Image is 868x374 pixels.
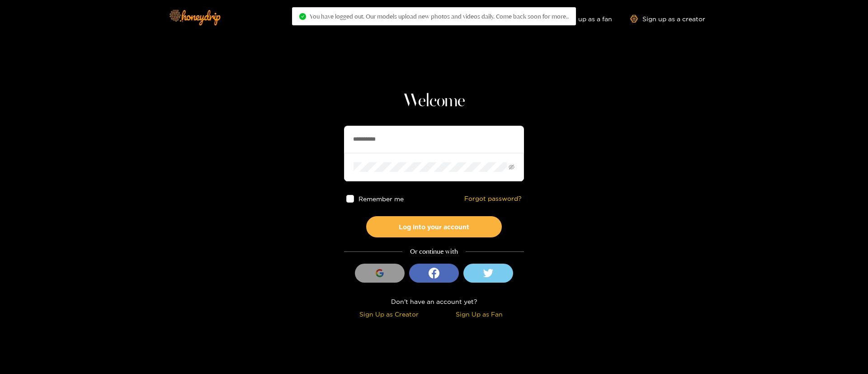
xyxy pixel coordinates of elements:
a: Sign up as a fan [550,15,612,23]
span: eye-invisible [509,164,514,170]
div: Don't have an account yet? [344,296,524,307]
span: You have logged out. Our models upload new photos and videos daily. Come back soon for more.. [310,13,569,20]
span: Remember me [359,195,404,202]
span: check-circle [299,13,306,20]
div: Or continue with [344,246,524,257]
div: Sign Up as Creator [346,309,432,319]
a: Sign up as a creator [630,15,705,23]
h1: Welcome [344,90,524,112]
button: Log into your account [366,216,502,237]
div: Sign Up as Fan [436,309,522,319]
a: Forgot password? [464,195,522,203]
